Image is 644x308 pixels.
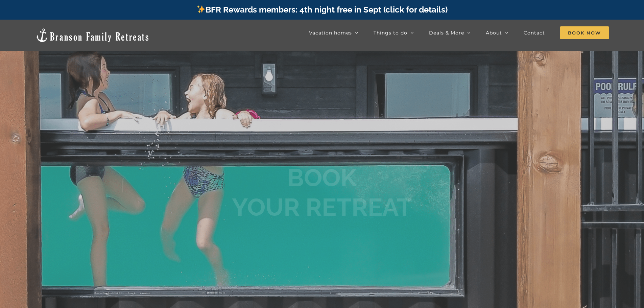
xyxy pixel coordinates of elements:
a: Contact [524,26,545,40]
a: Vacation homes [309,26,358,40]
img: ✨ [197,5,205,13]
a: About [486,26,508,40]
span: Contact [524,30,545,35]
span: Deals & More [429,30,464,35]
a: Deals & More [429,26,471,40]
img: Branson Family Retreats Logo [35,28,150,43]
span: About [486,30,502,35]
nav: Main Menu [309,26,609,40]
b: BOOK YOUR RETREAT [232,163,412,221]
span: Things to do [374,30,407,35]
span: Vacation homes [309,30,352,35]
a: Things to do [374,26,414,40]
span: Book Now [560,26,609,39]
a: Book Now [560,26,609,40]
a: BFR Rewards members: 4th night free in Sept (click for details) [196,5,448,15]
